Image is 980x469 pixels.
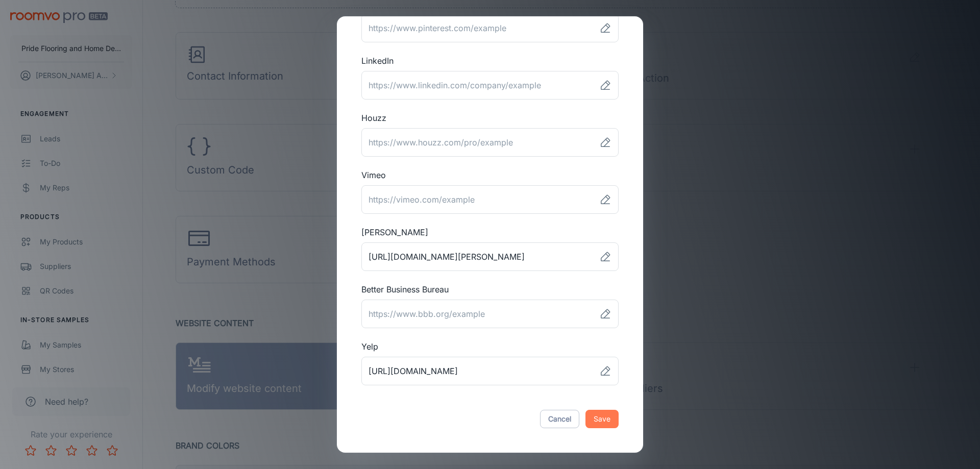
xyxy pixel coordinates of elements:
p: Yelp [361,340,619,353]
input: https://www.angi.com/example [361,242,595,271]
input: https://www.yelp.com/example [361,357,595,385]
button: Save [585,410,619,428]
input: https://www.pinterest.com/example [361,14,595,42]
p: Vimeo [361,169,619,181]
input: https://vimeo.com/example [361,185,595,214]
input: https://www.houzz.com/pro/example [361,128,595,157]
p: Houzz [361,112,619,124]
p: Better Business Bureau [361,283,619,295]
input: https://www.linkedin.com/company/example [361,71,595,100]
p: [PERSON_NAME] [361,226,619,238]
p: LinkedIn [361,55,619,67]
input: https://www.bbb.org/example [361,300,595,328]
button: Cancel [540,410,579,428]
